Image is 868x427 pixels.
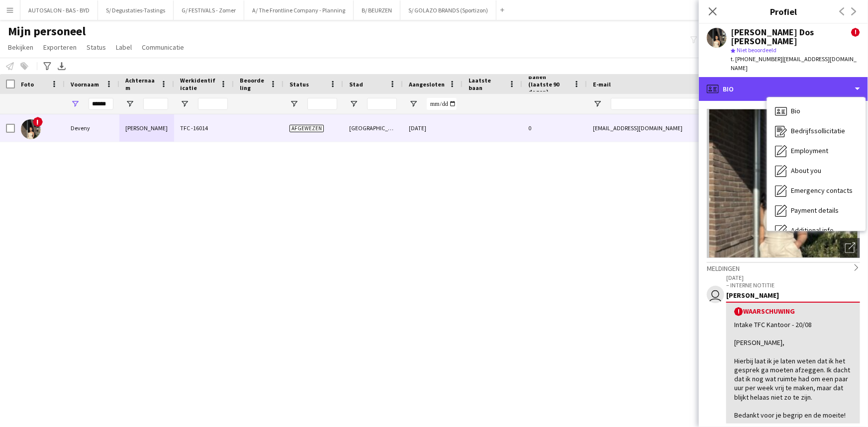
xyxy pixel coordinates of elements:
[56,60,68,72] app-action-btn: Exporteer XLSX
[731,55,857,72] span: | [EMAIL_ADDRESS][DOMAIN_NAME]
[354,0,400,20] button: B/ BEURZEN
[767,141,866,161] div: Employment
[98,0,174,20] button: S/ Degustaties-Tastings
[611,98,780,110] input: E-mail Filter Invoer
[65,114,119,142] div: Deveny
[593,99,602,108] button: Open Filtermenu
[20,0,98,20] button: AUTOSALON - BAS - BYD
[767,201,866,221] div: Payment details
[587,114,786,142] div: [EMAIL_ADDRESS][DOMAIN_NAME]
[8,24,86,39] span: Mijn personeel
[180,77,216,91] span: Werkidentificatie
[767,161,866,181] div: About you
[180,99,189,108] button: Open Filtermenu
[734,307,852,316] div: Waarschuwing
[767,121,866,141] div: Bedrijfssollicitatie
[21,81,34,88] span: Foto
[116,43,132,52] span: Label
[731,55,782,63] span: t. [PHONE_NUMBER]
[726,291,860,300] div: [PERSON_NAME]
[39,41,81,54] a: Exporteren
[767,221,866,241] div: Additional info
[851,28,860,37] span: !
[791,166,821,175] span: About you
[343,114,403,142] div: [GEOGRAPHIC_DATA]
[71,81,99,88] span: Voornaam
[400,0,496,20] button: S/ GOLAZO BRANDS (Sportizon)
[409,81,445,88] span: Aangesloten
[707,262,860,273] div: Meldingen
[791,206,839,215] span: Payment details
[593,81,611,88] span: E-mail
[791,146,828,155] span: Employment
[734,320,852,420] div: Intake TFC Kantoor - 20/08 [PERSON_NAME], Hierbij laat ik je laten weten dat ik het gesprek ga mo...
[726,274,860,281] p: [DATE]
[767,181,866,201] div: Emergency contacts
[840,238,860,258] div: Foto's pop-up openen
[43,43,77,52] span: Exporteren
[409,99,418,108] button: Open Filtermenu
[289,125,324,132] span: Afgewezen
[791,186,853,195] span: Emergency contacts
[307,98,337,110] input: Status Filter Invoer
[522,114,587,142] div: 0
[699,77,868,101] div: Bio
[8,43,33,52] span: Bekijken
[71,99,80,108] button: Open Filtermenu
[244,0,354,20] button: A/ The Frontline Company - Planning
[142,43,184,52] span: Communicatie
[112,41,136,54] a: Label
[119,114,174,142] div: [PERSON_NAME]
[734,307,743,316] span: !
[33,117,43,127] span: !
[125,77,156,91] span: Achternaam
[726,281,860,289] p: – INTERNE NOTITIE
[349,99,358,108] button: Open Filtermenu
[125,99,134,108] button: Open Filtermenu
[198,98,228,110] input: Werkidentificatie Filter Invoer
[174,114,234,142] div: TFC -16014
[4,41,37,54] a: Bekijken
[367,98,397,110] input: Stad Filter Invoer
[791,226,834,235] span: Additional info
[403,114,463,142] div: [DATE]
[791,126,845,135] span: Bedrijfssollicitatie
[240,77,266,91] span: Beoordeling
[699,5,868,18] h3: Profiel
[707,109,860,258] img: Crew avatar of foto
[41,60,53,72] app-action-btn: Geavanceerde filters
[289,99,298,108] button: Open Filtermenu
[731,28,851,46] div: [PERSON_NAME] Dos [PERSON_NAME]
[528,73,569,95] span: Banen (laatste 90 dagen)
[469,77,504,91] span: Laatste baan
[427,98,457,110] input: Aangesloten Filter Invoer
[143,98,168,110] input: Achternaam Filter Invoer
[21,119,41,139] img: Deveny Dos Santos
[89,98,113,110] input: Voornaam Filter Invoer
[138,41,188,54] a: Communicatie
[83,41,110,54] a: Status
[289,81,309,88] span: Status
[791,106,800,115] span: Bio
[174,0,244,20] button: G/ FESTIVALS - Zomer
[349,81,363,88] span: Stad
[87,43,106,52] span: Status
[737,46,776,54] span: Niet beoordeeld
[767,101,866,121] div: Bio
